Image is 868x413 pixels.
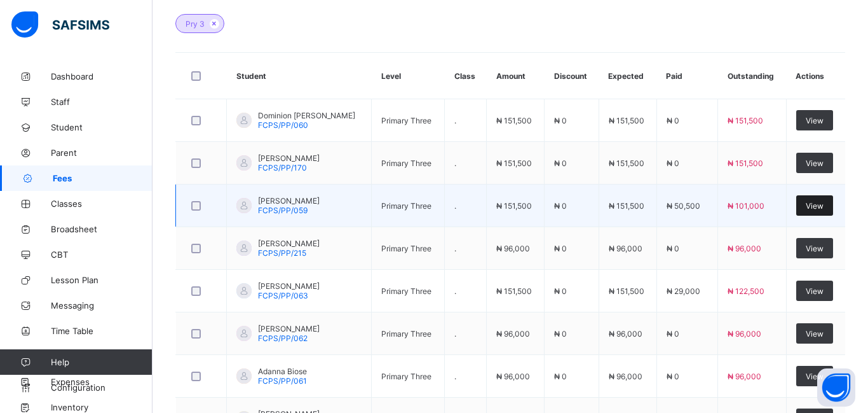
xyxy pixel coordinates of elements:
[609,286,644,296] span: ₦ 151,500
[806,244,824,253] span: View
[227,53,372,99] th: Student
[381,286,431,296] span: Primary Three
[51,402,153,412] span: Inventory
[728,329,761,339] span: ₦ 96,000
[454,158,456,168] span: .
[806,158,824,168] span: View
[51,249,153,260] span: CBT
[258,153,320,163] span: [PERSON_NAME]
[609,116,644,125] span: ₦ 151,500
[454,329,456,339] span: .
[454,244,456,253] span: .
[445,53,487,99] th: Class
[487,53,545,99] th: Amount
[51,224,153,234] span: Broadsheet
[51,97,153,107] span: Staff
[51,382,152,393] span: Configuration
[728,286,764,296] span: ₦ 122,500
[51,148,153,158] span: Parent
[372,53,445,99] th: Level
[667,116,679,125] span: ₦ 0
[258,163,307,172] span: FCPS/PP/170
[496,201,532,211] span: ₦ 151,500
[186,19,205,29] span: Pry 3
[258,333,308,343] span: FCPS/PP/062
[454,116,456,125] span: .
[51,199,153,209] span: Classes
[728,116,763,125] span: ₦ 151,500
[609,244,642,253] span: ₦ 96,000
[11,11,109,38] img: safsims
[381,201,431,211] span: Primary Three
[806,201,824,211] span: View
[667,158,679,168] span: ₦ 0
[258,239,320,248] span: [PERSON_NAME]
[806,116,824,125] span: View
[554,372,567,381] span: ₦ 0
[258,376,307,386] span: FCPS/PP/061
[545,53,599,99] th: Discount
[718,53,787,99] th: Outstanding
[496,244,530,253] span: ₦ 96,000
[786,53,845,99] th: Actions
[381,116,431,125] span: Primary Three
[496,158,532,168] span: ₦ 151,500
[454,201,456,211] span: .
[496,286,532,296] span: ₦ 151,500
[554,286,567,296] span: ₦ 0
[806,329,824,339] span: View
[454,286,456,296] span: .
[667,244,679,253] span: ₦ 0
[554,116,567,125] span: ₦ 0
[258,206,308,215] span: FCPS/PP/059
[554,158,567,168] span: ₦ 0
[656,53,717,99] th: Paid
[258,120,308,130] span: FCPS/PP/060
[728,201,764,211] span: ₦ 101,000
[609,158,644,168] span: ₦ 151,500
[554,329,567,339] span: ₦ 0
[258,367,307,376] span: Adanna Biose
[806,286,824,296] span: View
[806,372,824,381] span: View
[609,329,642,339] span: ₦ 96,000
[53,173,153,183] span: Fees
[667,286,700,296] span: ₦ 29,000
[728,244,761,253] span: ₦ 96,000
[496,329,530,339] span: ₦ 96,000
[51,275,153,285] span: Lesson Plan
[258,291,308,300] span: FCPS/PP/063
[599,53,656,99] th: Expected
[454,372,456,381] span: .
[51,71,153,81] span: Dashboard
[258,248,306,258] span: FCPS/PP/215
[51,122,153,132] span: Student
[51,357,152,367] span: Help
[258,281,320,291] span: [PERSON_NAME]
[51,326,153,336] span: Time Table
[554,244,567,253] span: ₦ 0
[258,324,320,333] span: [PERSON_NAME]
[496,372,530,381] span: ₦ 96,000
[728,158,763,168] span: ₦ 151,500
[554,201,567,211] span: ₦ 0
[667,201,700,211] span: ₦ 50,500
[381,244,431,253] span: Primary Three
[381,158,431,168] span: Primary Three
[496,116,532,125] span: ₦ 151,500
[817,368,855,407] button: Open asap
[51,300,153,311] span: Messaging
[609,201,644,211] span: ₦ 151,500
[609,372,642,381] span: ₦ 96,000
[381,372,431,381] span: Primary Three
[381,329,431,339] span: Primary Three
[728,372,761,381] span: ₦ 96,000
[258,196,320,206] span: [PERSON_NAME]
[667,372,679,381] span: ₦ 0
[667,329,679,339] span: ₦ 0
[258,111,355,120] span: Dominion [PERSON_NAME]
